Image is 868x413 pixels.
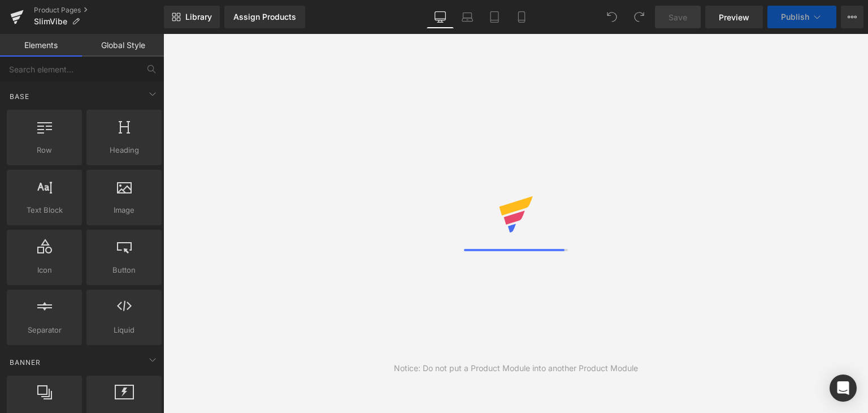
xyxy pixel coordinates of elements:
span: Base [8,91,31,102]
div: Open Intercom Messenger [830,375,857,402]
div: Assign Products [233,12,296,21]
span: Icon [10,264,79,276]
a: Desktop [427,6,454,28]
a: Mobile [508,6,535,28]
span: Button [90,264,158,276]
span: SlimVibe [34,17,67,26]
span: Save [669,11,687,23]
a: Product Pages [34,6,164,15]
span: Row [10,144,79,156]
span: Separator [10,324,79,336]
div: Notice: Do not put a Product Module into another Product Module [394,362,638,375]
a: Laptop [454,6,481,28]
button: Redo [628,6,650,28]
span: Text Block [10,204,79,216]
a: New Library [164,6,220,28]
span: Banner [8,357,42,368]
button: Undo [601,6,623,28]
button: Publish [767,6,836,28]
span: Library [185,12,212,22]
span: Liquid [90,324,158,336]
span: Heading [90,144,158,156]
button: More [841,6,863,28]
span: Publish [781,12,809,21]
a: Tablet [481,6,508,28]
span: Preview [719,11,749,23]
a: Preview [705,6,763,28]
a: Global Style [82,34,164,57]
span: Image [90,204,158,216]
